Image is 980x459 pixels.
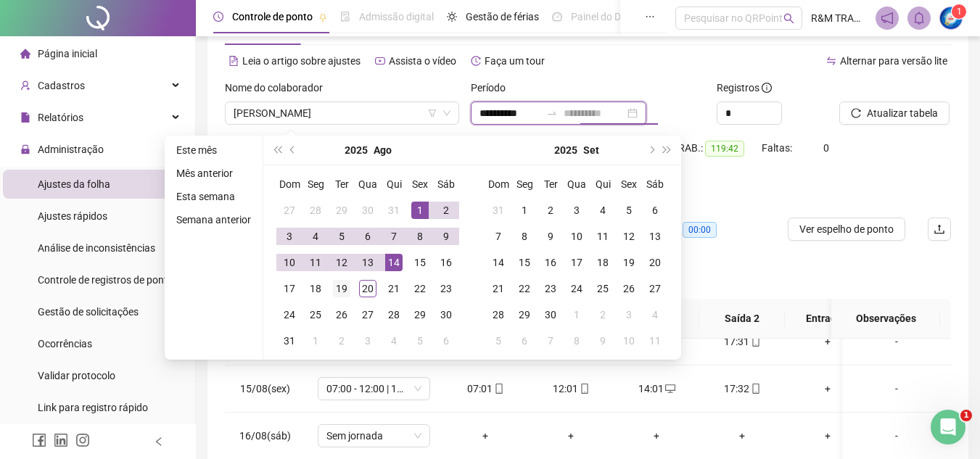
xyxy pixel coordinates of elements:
[32,433,46,447] span: facebook
[359,202,376,219] div: 30
[333,202,350,219] div: 29
[490,306,507,323] div: 28
[302,328,329,354] td: 2025-09-01
[407,249,433,276] td: 2025-08-15
[511,302,538,328] td: 2025-09-29
[594,332,612,350] div: 9
[542,332,559,350] div: 7
[326,378,421,400] span: 07:00 - 12:00 | 14:00 - 17:30
[54,433,68,447] span: linkedin
[717,80,772,96] span: Registros
[433,249,459,276] td: 2025-08-16
[642,223,668,249] td: 2025-09-13
[538,302,564,328] td: 2025-09-30
[516,202,533,219] div: 1
[616,171,642,197] th: Sex
[616,249,642,276] td: 2025-09-19
[490,228,507,245] div: 7
[307,254,324,271] div: 11
[75,433,90,447] span: instagram
[620,332,638,350] div: 10
[385,280,403,297] div: 21
[355,328,381,354] td: 2025-09-03
[225,80,332,96] label: Nome do colaborador
[705,141,744,157] span: 119:42
[642,302,668,328] td: 2025-10-04
[411,202,429,219] div: 1
[437,332,455,350] div: 6
[302,302,329,328] td: 2025-08-25
[625,428,688,444] div: +
[407,328,433,354] td: 2025-09-05
[594,254,612,271] div: 18
[542,202,559,219] div: 2
[578,384,590,394] span: mobile
[620,254,638,271] div: 19
[38,274,173,286] span: Controle de registros de ponto
[38,178,110,190] span: Ajustes da folha
[276,249,302,276] td: 2025-08-10
[411,332,429,350] div: 5
[511,197,538,223] td: 2025-09-01
[538,276,564,302] td: 2025-09-23
[38,48,97,59] span: Página inicial
[490,280,507,297] div: 21
[375,56,385,66] span: youtube
[38,210,107,222] span: Ajustes rápidos
[385,202,403,219] div: 31
[374,136,392,165] button: month panel
[38,112,83,123] span: Relatórios
[540,381,602,397] div: 12:01
[788,218,905,241] button: Ver espelho de ponto
[359,254,376,271] div: 13
[957,7,962,17] span: 1
[799,221,894,237] span: Ver espelho de ponto
[329,197,355,223] td: 2025-07-29
[407,302,433,328] td: 2025-08-29
[749,384,761,394] span: mobile
[485,328,511,354] td: 2025-10-05
[355,302,381,328] td: 2025-08-27
[170,165,257,182] li: Mês anterior
[839,102,950,125] button: Atualizar tabela
[568,332,585,350] div: 8
[411,228,429,245] div: 8
[302,249,329,276] td: 2025-08-11
[38,370,115,381] span: Validar protocolo
[407,197,433,223] td: 2025-08-01
[642,249,668,276] td: 2025-09-20
[642,197,668,223] td: 2025-09-06
[359,228,376,245] div: 6
[433,223,459,249] td: 2025-08-09
[843,310,928,326] span: Observações
[616,276,642,302] td: 2025-09-26
[307,332,324,350] div: 1
[538,171,564,197] th: Ter
[511,223,538,249] td: 2025-09-08
[385,332,403,350] div: 4
[318,13,327,22] span: pushpin
[411,280,429,297] div: 22
[538,328,564,354] td: 2025-10-07
[471,80,515,96] label: Período
[616,302,642,328] td: 2025-10-03
[646,254,664,271] div: 20
[359,280,376,297] div: 20
[540,428,602,444] div: +
[281,332,298,350] div: 31
[485,223,511,249] td: 2025-09-07
[20,112,30,123] span: file
[302,223,329,249] td: 2025-08-04
[381,171,407,197] th: Qui
[381,249,407,276] td: 2025-08-14
[385,228,403,245] div: 7
[542,306,559,323] div: 30
[620,306,638,323] div: 3
[240,383,290,394] span: 15/08(sex)
[642,171,668,197] th: Sáb
[542,280,559,297] div: 23
[355,276,381,302] td: 2025-08-20
[934,223,945,235] span: upload
[485,171,511,197] th: Dom
[952,4,966,19] sup: Atualize o seu contato no menu Meus Dados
